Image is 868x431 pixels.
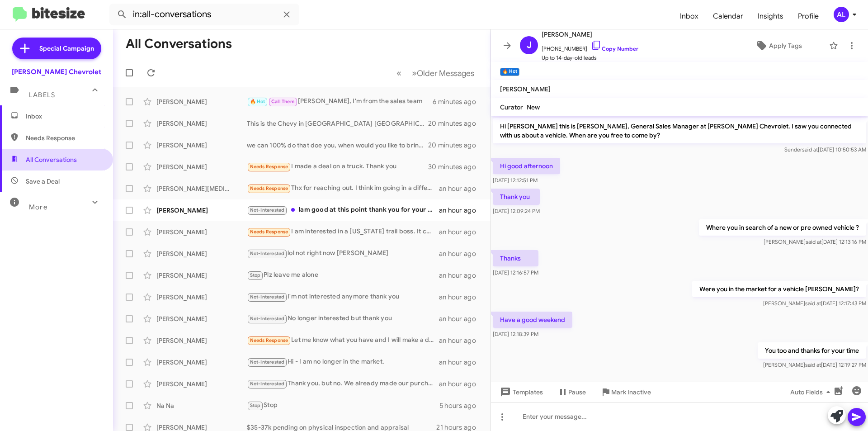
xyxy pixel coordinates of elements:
[12,67,101,76] div: [PERSON_NAME] Chevrolet
[493,250,538,266] p: Thanks
[247,357,439,367] div: Hi - I am no longer in the market.
[417,68,474,78] span: Older Messages
[156,97,247,106] div: [PERSON_NAME]
[493,177,538,184] span: [DATE] 12:12:51 PM
[250,229,288,235] span: Needs Response
[26,155,77,164] span: All Conversations
[429,141,483,150] div: 20 minutes ago
[250,381,285,387] span: Not-Interested
[527,38,532,52] span: J
[784,146,866,153] span: Sender [DATE] 10:50:53 AM
[156,119,247,128] div: [PERSON_NAME]
[791,3,826,29] span: Profile
[250,251,285,256] span: Not-Interested
[247,292,439,302] div: I'm not interested anymore thank you
[500,85,551,93] span: [PERSON_NAME]
[439,293,483,302] div: an hour ago
[247,335,439,346] div: Let me know what you have and I will make a deal over the phone
[406,64,480,82] button: Next
[498,384,543,400] span: Templates
[439,184,483,193] div: an hour ago
[550,384,593,400] button: Pause
[826,7,858,22] button: AL
[271,99,295,104] span: Call Them
[542,29,638,40] span: [PERSON_NAME]
[439,314,483,323] div: an hour ago
[247,96,433,107] div: [PERSON_NAME], I'm from the sales team
[247,183,439,194] div: Thx for reaching out. I think im going in a different direction. I test drove the ZR2, and it fel...
[247,161,429,172] div: I made a deal on a truck. Thank you
[439,206,483,215] div: an hour ago
[156,141,247,150] div: [PERSON_NAME]
[500,103,523,111] span: Curator
[156,314,247,323] div: [PERSON_NAME]
[790,384,834,400] span: Auto Fields
[250,164,288,170] span: Needs Response
[396,67,401,79] span: «
[699,219,866,236] p: Where you in search of a new or pre owned vehicle ?
[591,45,638,52] a: Copy Number
[764,238,866,245] span: [PERSON_NAME] [DATE] 12:13:16 PM
[805,300,821,307] span: said at
[156,206,247,215] div: [PERSON_NAME]
[391,64,407,82] button: Previous
[412,67,417,79] span: »
[247,119,429,128] div: This is the Chevy in [GEOGRAPHIC_DATA] [GEOGRAPHIC_DATA] [PERSON_NAME] Chevrolet
[542,53,638,62] span: Up to 14-day-old leads
[493,269,538,276] span: [DATE] 12:16:57 PM
[769,38,802,54] span: Apply Tags
[12,38,101,59] a: Special Campaign
[493,189,540,205] p: Thank you
[439,336,483,345] div: an hour ago
[439,249,483,258] div: an hour ago
[758,342,866,359] p: You too and thanks for your time
[493,208,540,214] span: [DATE] 12:09:24 PM
[527,103,540,111] span: New
[439,379,483,388] div: an hour ago
[439,271,483,280] div: an hour ago
[250,403,261,408] span: Stop
[29,91,55,99] span: Labels
[763,361,866,368] span: [PERSON_NAME] [DATE] 12:19:27 PM
[493,312,572,328] p: Have a good weekend
[750,3,791,29] a: Insights
[156,293,247,302] div: [PERSON_NAME]
[250,359,285,365] span: Not-Interested
[493,158,560,174] p: Hi good afternoon
[250,99,265,104] span: 🔥 Hot
[250,337,288,343] span: Needs Response
[439,227,483,237] div: an hour ago
[500,68,519,76] small: 🔥 Hot
[433,97,483,106] div: 6 minutes ago
[26,177,60,186] span: Save a Deal
[250,316,285,322] span: Not-Interested
[805,361,821,368] span: said at
[26,133,103,142] span: Needs Response
[250,185,288,191] span: Needs Response
[39,44,94,53] span: Special Campaign
[673,3,706,29] span: Inbox
[706,3,750,29] a: Calendar
[247,205,439,215] div: Iam good at this point thank you for your reply
[429,119,483,128] div: 20 minutes ago
[568,384,586,400] span: Pause
[493,331,538,337] span: [DATE] 12:18:39 PM
[250,294,285,300] span: Not-Interested
[109,4,299,25] input: Search
[247,227,439,237] div: I am interested in a [US_STATE] trail boss. It can be a 24-26. Not sure if I want to lease or buy...
[247,270,439,280] div: Plz leave me alone
[156,336,247,345] div: [PERSON_NAME]
[126,37,232,51] h1: All Conversations
[593,384,658,400] button: Mark Inactive
[156,379,247,388] div: [PERSON_NAME]
[542,40,638,53] span: [PHONE_NUMBER]
[493,118,866,143] p: Hi [PERSON_NAME] this is [PERSON_NAME], General Sales Manager at [PERSON_NAME] Chevrolet. I saw y...
[156,358,247,367] div: [PERSON_NAME]
[806,238,821,245] span: said at
[156,227,247,237] div: [PERSON_NAME]
[247,313,439,324] div: No longer interested but thank you
[611,384,651,400] span: Mark Inactive
[392,64,480,82] nav: Page navigation example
